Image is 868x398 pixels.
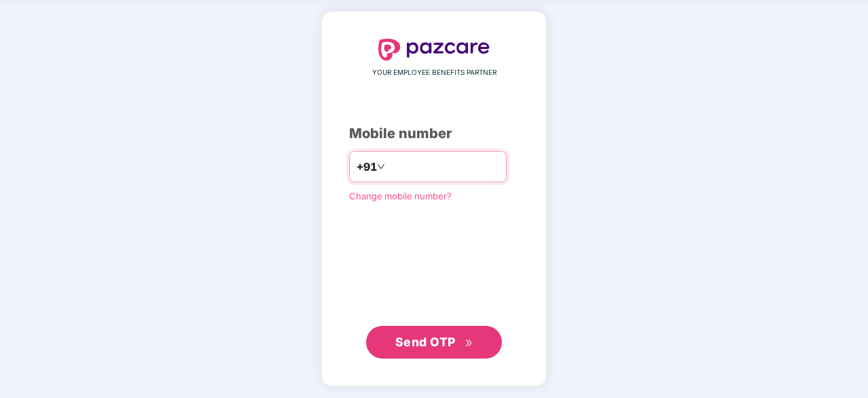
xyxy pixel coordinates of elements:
span: double-right [465,339,473,348]
a: Change mobile number? [349,190,452,201]
span: +91 [357,159,377,176]
span: Send OTP [395,335,456,349]
span: YOUR EMPLOYEE BENEFITS PARTNER [372,67,496,78]
button: Send OTPdouble-right [366,326,502,359]
span: down [377,163,385,171]
div: Mobile number [349,123,519,144]
img: logo [378,39,490,61]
